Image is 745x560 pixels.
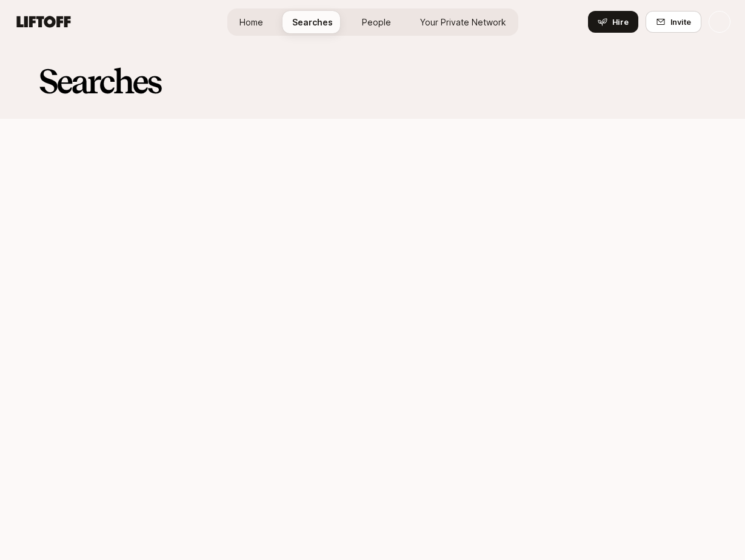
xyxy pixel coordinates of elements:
[282,11,342,33] a: Searches
[410,11,516,33] a: Your Private Network
[230,11,273,33] a: Home
[362,16,391,28] span: People
[588,11,638,33] button: Hire
[646,11,701,33] button: Invite
[670,16,691,28] span: Invite
[292,16,333,28] span: Searches
[420,16,506,28] span: Your Private Network
[38,63,707,99] h2: Searches
[239,16,263,28] span: Home
[612,16,629,28] span: Hire
[352,11,401,33] a: People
